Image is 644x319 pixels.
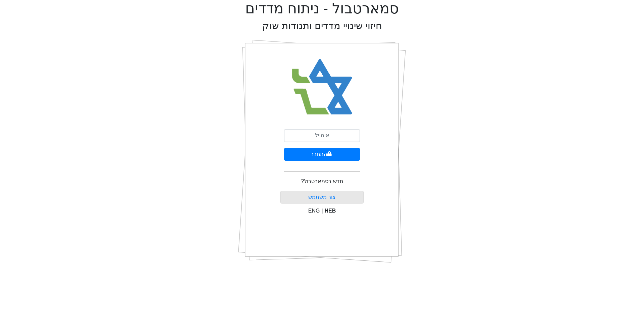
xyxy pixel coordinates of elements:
input: אימייל [284,129,360,142]
button: צור משתמש [280,191,364,204]
a: צור משתמש [308,194,336,200]
span: HEB [325,208,336,214]
button: התחבר [284,148,360,161]
img: Smart Bull [286,50,359,124]
p: חדש בסמארטבול? [301,177,343,185]
span: | [321,208,323,214]
span: ENG [308,208,320,214]
h2: חיזוי שינויי מדדים ותנודות שוק [262,20,382,32]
